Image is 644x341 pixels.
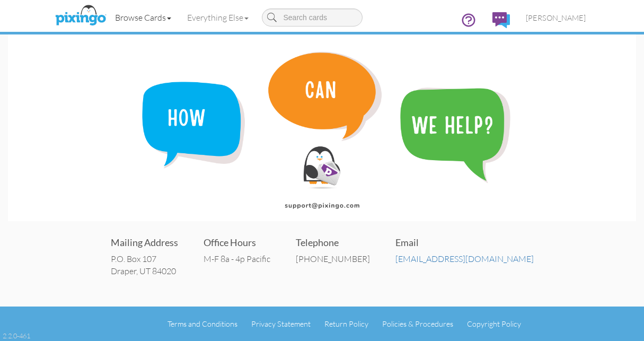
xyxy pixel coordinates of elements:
[467,319,521,328] a: Copyright Policy
[492,12,510,28] img: comments.svg
[179,4,257,31] a: Everything Else
[262,8,363,27] input: Search cards
[518,4,594,31] a: [PERSON_NAME]
[526,13,586,22] span: [PERSON_NAME]
[111,253,178,277] address: P.O. Box 107 Draper, UT 84020
[52,3,109,29] img: pixingo logo
[107,4,179,31] a: Browse Cards
[296,253,370,265] div: [PHONE_NUMBER]
[324,319,368,328] a: Return Policy
[111,238,178,248] h4: Mailing Address
[395,238,534,248] h4: Email
[395,253,534,264] a: [EMAIL_ADDRESS][DOMAIN_NAME]
[204,238,270,248] h4: Office Hours
[204,253,270,265] div: M-F 8a - 4p Pacific
[167,319,237,328] a: Terms and Conditions
[8,34,636,221] img: contact-banner.png
[296,238,370,248] h4: Telephone
[382,319,453,328] a: Policies & Procedures
[3,331,30,340] div: 2.2.0-461
[251,319,311,328] a: Privacy Statement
